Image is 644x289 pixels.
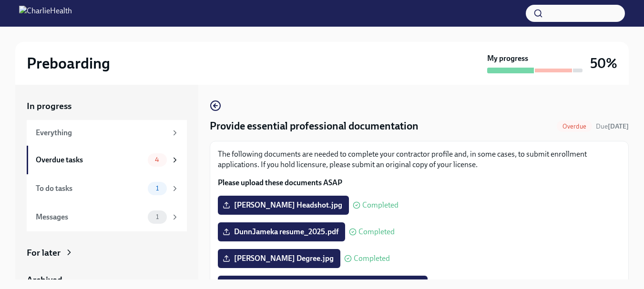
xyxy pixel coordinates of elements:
[608,122,629,130] strong: [DATE]
[596,122,629,131] span: September 1st, 2025 08:00
[36,212,144,222] div: Messages
[557,123,592,130] span: Overdue
[358,228,395,236] span: Completed
[27,203,187,231] a: Messages1
[354,255,390,262] span: Completed
[27,174,187,203] a: To do tasks1
[149,156,165,163] span: 4
[225,200,342,210] span: [PERSON_NAME] Headshot.jpg
[36,183,144,194] div: To do tasks
[218,196,349,215] label: [PERSON_NAME] Headshot.jpg
[27,247,187,259] a: For later
[218,178,342,187] strong: Please upload these documents ASAP
[218,222,345,241] label: DunnJameka resume_2025.pdf
[487,53,528,64] strong: My progress
[590,55,617,72] h3: 50%
[218,149,621,170] p: The following documents are needed to complete your contractor profile and, in some cases, to sub...
[225,227,338,237] span: DunnJameka resume_2025.pdf
[150,185,164,192] span: 1
[27,100,187,112] a: In progress
[36,155,144,165] div: Overdue tasks
[225,254,334,263] span: [PERSON_NAME] Degree.jpg
[150,213,164,220] span: 1
[27,274,187,286] a: Archived
[27,54,110,73] h2: Preboarding
[27,120,187,146] a: Everything
[362,201,399,209] span: Completed
[19,6,72,21] img: CharlieHealth
[218,249,340,268] label: [PERSON_NAME] Degree.jpg
[210,119,419,133] h4: Provide essential professional documentation
[27,247,61,259] div: For later
[27,146,187,174] a: Overdue tasks4
[36,128,167,138] div: Everything
[596,122,629,130] span: Due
